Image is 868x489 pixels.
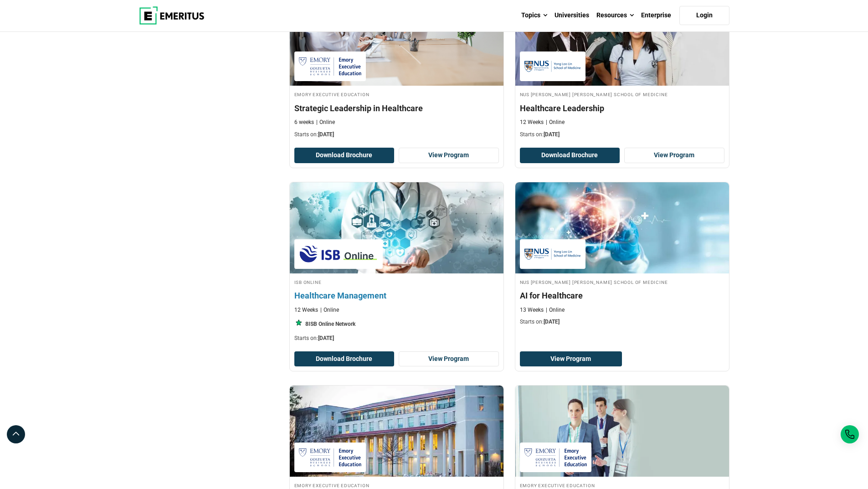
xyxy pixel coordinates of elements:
[299,244,378,264] img: ISB Online
[299,447,361,468] img: Emory Executive Education
[624,148,724,163] a: View Program
[294,290,499,301] h4: Healthcare Management
[294,306,318,314] p: 12 Weeks
[679,6,729,25] a: Login
[520,306,544,314] p: 13 Weeks
[520,290,724,301] h4: AI for Healthcare
[290,386,503,477] img: Executive Decision Making for Healthcare Leaders | Online Healthcare Course
[520,131,724,139] p: Starts on:
[520,278,724,286] h4: NUS [PERSON_NAME] [PERSON_NAME] School of Medicine
[520,103,724,114] h4: Healthcare Leadership
[520,351,622,367] a: View Program
[399,351,499,367] a: View Program
[294,103,499,114] h4: Strategic Leadership in Healthcare
[294,118,314,126] p: 6 weeks
[294,481,499,489] h4: Emory Executive Education
[546,118,565,126] p: Online
[279,178,514,278] img: Healthcare Management | Online Healthcare Course
[520,118,544,126] p: 12 Weeks
[290,182,503,347] a: Healthcare Course by ISB Online - September 30, 2025 ISB Online ISB Online Healthcare Management ...
[520,90,724,98] h4: NUS [PERSON_NAME] [PERSON_NAME] School of Medicine
[294,131,499,139] p: Starts on:
[299,56,361,77] img: Emory Executive Education
[294,278,499,286] h4: ISB Online
[320,306,339,314] p: Online
[524,56,581,77] img: NUS Yong Loo Lin School of Medicine
[515,182,729,273] img: AI for Healthcare | Online Healthcare Course
[318,335,334,341] span: [DATE]
[546,306,565,314] p: Online
[524,447,587,468] img: Emory Executive Education
[318,131,334,138] span: [DATE]
[305,320,355,328] p: 8ISB Online Network
[520,481,724,489] h4: Emory Executive Education
[544,131,560,138] span: [DATE]
[520,148,620,163] button: Download Brochure
[544,319,560,325] span: [DATE]
[294,335,499,342] p: Starts on:
[294,90,499,98] h4: Emory Executive Education
[294,148,395,163] button: Download Brochure
[520,318,724,326] p: Starts on:
[316,118,335,126] p: Online
[524,244,581,264] img: NUS Yong Loo Lin School of Medicine
[399,148,499,163] a: View Program
[515,182,729,331] a: Healthcare Course by NUS Yong Loo Lin School of Medicine - September 30, 2025 NUS Yong Loo Lin Sc...
[294,351,395,367] button: Download Brochure
[515,386,729,477] img: Innovating Healthcare: A Strategic Approach | Online Healthcare Course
